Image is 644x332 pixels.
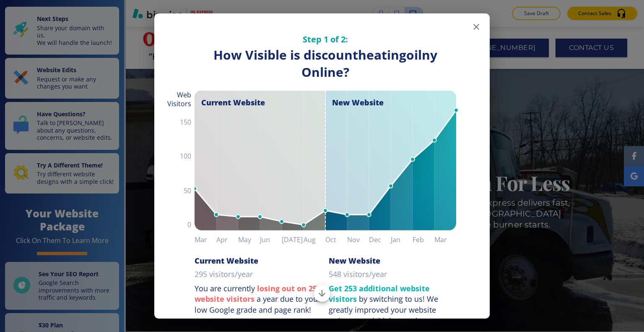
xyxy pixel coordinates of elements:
h6: [DATE] [282,234,304,246]
h6: New Website [329,256,380,266]
h6: Dec [369,234,391,246]
p: You are currently a year due to your low Google grade and page rank! [195,283,322,316]
h6: Jan [391,234,413,246]
button: Scroll to bottom [314,285,330,302]
h6: May [238,234,260,246]
h6: Jun [260,234,282,246]
h6: Current Website [195,256,258,266]
h6: Mar [195,234,216,246]
strong: Get 253 additional website visitors [329,283,430,304]
h6: Mar [434,234,456,246]
h6: Oct [325,234,347,246]
strong: losing out on 253 website visitors [195,283,321,304]
p: 548 visitors/year [329,269,387,280]
h6: Nov [347,234,369,246]
p: 295 visitors/year [195,269,253,280]
h6: Feb [413,234,434,246]
h6: Apr [216,234,238,246]
h6: Aug [304,234,325,246]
